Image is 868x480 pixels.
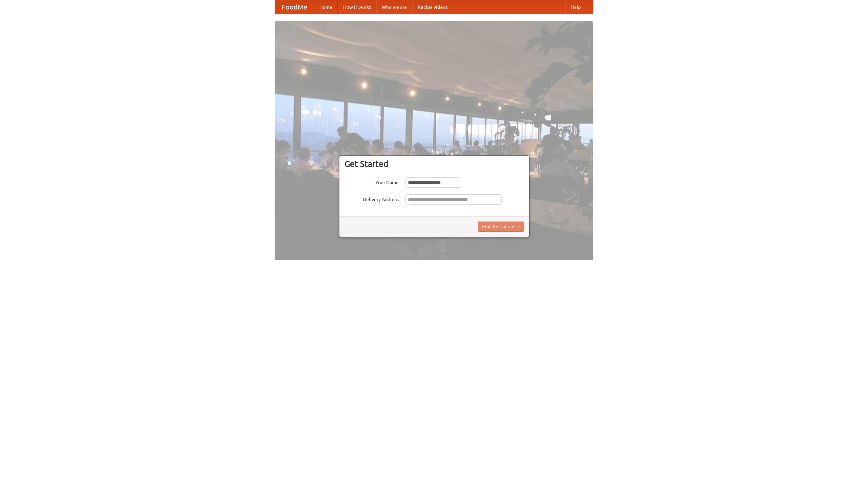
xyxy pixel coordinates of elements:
a: Help [565,0,586,14]
a: Who we are [376,0,412,14]
a: FoodMe [275,0,314,14]
label: Delivery Address [344,194,399,203]
button: Find Restaurants! [478,222,524,232]
a: Recipe videos [412,0,453,14]
a: Home [314,0,338,14]
a: How it works [338,0,376,14]
label: Your Name [344,177,399,186]
h3: Get Started [344,159,524,169]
